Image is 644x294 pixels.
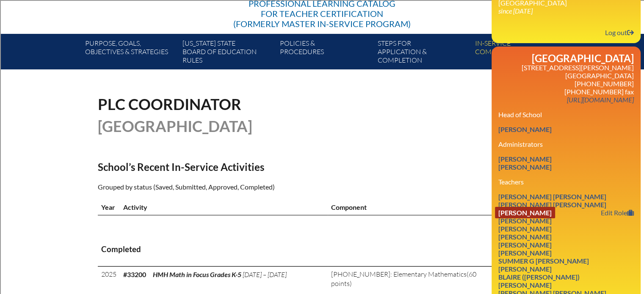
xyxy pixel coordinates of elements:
[498,63,634,104] p: [STREET_ADDRESS][PERSON_NAME] [GEOGRAPHIC_DATA] [PHONE_NUMBER] [PHONE_NUMBER] fax
[3,19,641,26] div: Move To ...
[597,207,637,218] a: Edit Role
[495,271,637,291] a: Blaire ([PERSON_NAME]) [PERSON_NAME]
[498,178,634,186] h3: Teachers
[495,247,555,258] a: [PERSON_NAME]
[495,239,555,250] a: [PERSON_NAME]
[495,215,555,226] a: [PERSON_NAME]
[495,153,555,165] a: [PERSON_NAME]
[495,199,610,210] a: [PERSON_NAME] [PERSON_NAME]
[495,263,555,275] a: [PERSON_NAME]
[495,124,555,135] a: [PERSON_NAME]
[3,57,641,64] div: Move To ...
[495,191,610,202] a: [PERSON_NAME] [PERSON_NAME]
[495,161,555,173] a: [PERSON_NAME]
[3,34,641,41] div: Options
[627,29,634,36] svg: Log out
[495,255,592,267] a: Summer G [PERSON_NAME]
[3,49,641,57] div: Rename
[498,140,634,148] h3: Administrators
[3,41,641,49] div: Sign out
[602,27,637,38] a: Log outLog out
[498,7,533,15] i: since [DATE]
[3,3,641,11] div: Sort A > Z
[495,223,555,234] a: [PERSON_NAME]
[3,11,641,19] div: Sort New > Old
[498,110,634,118] h3: Head of School
[495,207,555,218] a: [PERSON_NAME]
[3,26,641,34] div: Delete
[564,94,637,105] a: [URL][DOMAIN_NAME]
[495,231,555,242] a: [PERSON_NAME]
[498,53,634,63] h2: [GEOGRAPHIC_DATA]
